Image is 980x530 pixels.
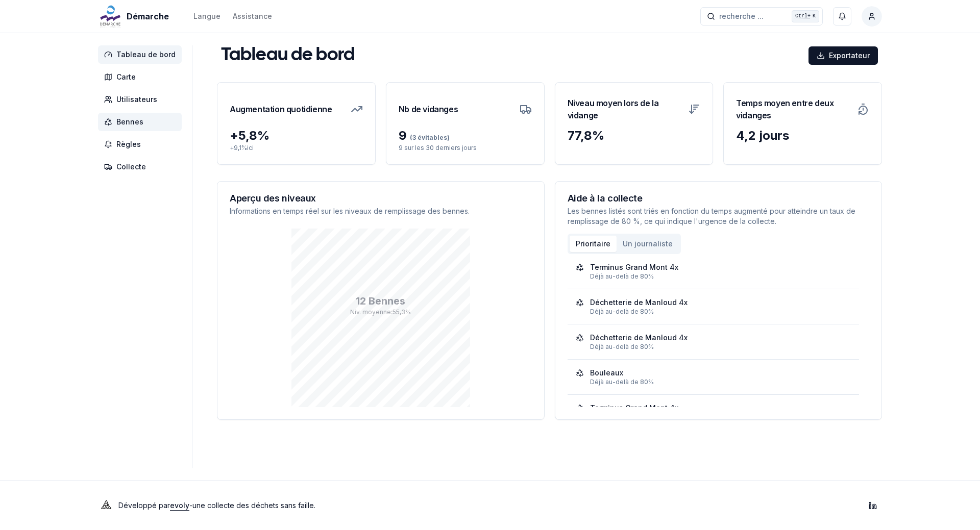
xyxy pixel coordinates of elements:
[170,501,189,510] a: evoly
[590,403,678,412] font: Terminus Grand Mont 4x
[234,144,241,152] font: 9,1
[590,378,654,386] font: Déjà au-delà de 80%
[404,144,477,152] font: sur les 30 derniers jours
[247,144,254,152] font: ici
[719,12,764,20] font: recherche ...
[736,98,834,120] font: Temps moyen entre deux vidanges
[98,497,114,514] img: Logo Evoly
[576,239,610,248] font: Prioritaire
[399,104,458,114] font: Nb de vidanges
[568,128,592,143] font: 77,8
[808,46,878,65] button: Exportateur
[238,128,257,143] font: 5,8
[314,501,315,510] font: .
[590,333,688,342] font: Déchetterie de Manloud 4x
[193,10,220,22] button: Langue
[700,7,823,26] button: recherche ...Ctrl+K
[576,403,851,421] a: Terminus Grand Mont 4x
[98,10,173,22] a: Démarche
[98,135,186,154] a: Règles
[568,207,855,225] font: Les bennes listés sont triés en fonction du temps augmenté pour atteindre un taux de remplissage ...
[257,128,269,143] font: %
[576,297,851,316] a: Déchetterie de Manloud 4xDéjà au-delà de 80%
[399,128,407,143] font: 9
[590,308,654,315] font: Déjà au-delà de 80%
[221,47,355,64] font: Tableau de bord
[116,50,176,59] font: Tableau de bord
[230,144,234,152] font: +
[230,128,238,143] font: +
[116,72,136,81] font: Carte
[192,501,314,510] font: une collecte des déchets sans faille
[241,144,247,152] font: %
[230,207,470,215] font: Informations en temps réel sur les niveaux de remplissage des bennes.
[576,368,851,386] a: BouleauxDéjà au-delà de 80%
[233,10,272,22] a: Assistance
[399,144,403,152] font: 9
[592,128,604,143] font: %
[116,140,141,148] font: Règles
[98,158,186,176] a: Collecte
[116,95,157,104] font: Utilisateurs
[590,263,678,271] font: Terminus Grand Mont 4x
[736,128,789,143] font: 4,2 jours
[590,298,688,307] font: Déchetterie de Manloud 4x
[829,51,870,60] font: Exportateur
[98,45,186,64] a: Tableau de bord
[410,134,450,141] font: (3 évitables)
[98,113,186,131] a: Bennes
[230,104,332,114] font: Augmentation quotidienne
[116,117,143,126] font: Bennes
[193,12,220,20] font: Langue
[233,12,272,20] font: Assistance
[590,272,654,280] font: Déjà au-delà de 80%
[189,501,192,510] font: -
[127,11,169,21] font: Démarche
[590,368,623,377] font: Bouleaux
[98,4,122,29] img: Logo Démarche
[98,68,186,86] a: Carte
[230,193,316,204] font: Aperçu des niveaux
[568,193,643,204] font: Aide à la collecte
[116,162,146,171] font: Collecte
[590,343,654,350] font: Déjà au-delà de 80%
[576,262,851,281] a: Terminus Grand Mont 4xDéjà au-delà de 80%
[576,333,851,351] a: Déchetterie de Manloud 4xDéjà au-delà de 80%
[98,90,186,109] a: Utilisateurs
[568,98,659,120] font: Niveau moyen lors de la vidange
[623,239,673,248] font: Un journaliste
[118,501,170,510] font: Développé par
